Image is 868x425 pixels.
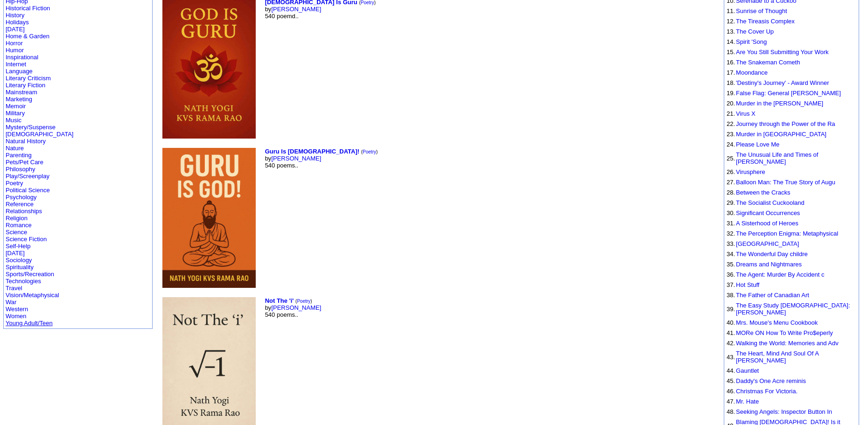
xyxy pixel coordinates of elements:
font: 22. [727,120,735,127]
a: Religion [6,215,28,222]
img: shim.gif [727,177,727,178]
font: 11. [727,7,735,14]
font: 36. [727,271,735,278]
a: The Socialist Cuckooland [736,199,805,206]
font: 46. [727,388,735,395]
img: shim.gif [727,366,727,366]
a: Language [6,68,33,75]
img: shim.gif [727,150,727,150]
a: Pets/Pet Care [6,159,43,166]
a: War [6,299,16,306]
a: Horror [6,40,23,47]
font: 14. [727,38,735,45]
a: Travel [6,285,22,292]
a: Vision/Metaphysical [6,292,59,299]
img: shim.gif [727,376,727,376]
font: 28. [727,189,735,196]
font: 31. [727,220,735,227]
font: 27. [727,179,735,186]
a: Not The 'i' [265,297,294,304]
a: The Father of Canadian Art [736,292,809,299]
img: shim.gif [727,68,727,68]
img: shim.gif [727,37,727,37]
a: Holidays [6,19,29,26]
img: shim.gif [727,78,727,78]
a: Mainstream [6,89,37,96]
a: Please Love Me [736,141,779,148]
a: Memoir [6,103,26,110]
img: shim.gif [727,16,727,17]
a: [DATE] [6,26,25,33]
a: Young Adult/Teen [6,320,53,327]
img: shim.gif [727,139,727,140]
a: Moondance [736,69,768,76]
a: [PERSON_NAME] [271,155,321,162]
a: Spirit 'Song [736,38,767,45]
a: The Unusual Life and Times of [PERSON_NAME] [736,151,818,165]
font: by 540 poems.. [265,148,378,169]
a: The Cover Up [736,28,774,35]
a: The Perception Enigma: Metaphysical [736,230,838,237]
font: 34. [727,251,735,258]
a: Murder in the [PERSON_NAME] [736,100,823,107]
a: The Heart, Mind And Soul Of A [PERSON_NAME] [736,350,819,364]
a: Virus X [736,110,756,117]
img: shim.gif [727,407,727,407]
a: Poetry [363,149,376,154]
a: Sunrise of Thought [736,7,787,14]
img: 80706.jpg [162,148,256,288]
a: Political Science [6,187,50,194]
a: Natural History [6,138,46,145]
font: 24. [727,141,735,148]
a: Between the Cracks [736,189,790,196]
a: Sports/Recreation [6,271,54,278]
img: shim.gif [727,328,727,328]
font: by 540 poems.. [265,297,322,318]
a: The Agent: Murder By Accident c [736,271,824,278]
img: shim.gif [727,229,727,229]
font: 45. [727,377,735,384]
a: Science Fiction [6,236,47,243]
font: 40. [727,319,735,326]
img: shim.gif [727,98,727,99]
a: The Snakeman Cometh [736,59,800,66]
a: [GEOGRAPHIC_DATA] [736,240,799,247]
a: Are You Still Submitting Your Work [736,49,829,56]
a: Historical Fiction [6,5,50,12]
a: Significant Occurrences [736,209,800,216]
img: shim.gif [727,119,727,119]
font: ( ) [361,149,378,154]
a: Mrs. Mouse's Menu Cookbook [736,319,818,326]
font: ( ) [295,299,312,304]
a: Balloon Man: The True Story of Augu [736,179,835,186]
font: 32. [727,230,735,237]
img: shim.gif [727,198,727,198]
a: History [6,12,24,19]
a: Poetry [297,299,310,304]
font: 17. [727,69,735,76]
font: 23. [727,131,735,138]
a: [PERSON_NAME] [271,6,321,13]
a: Literary Criticism [6,75,51,82]
a: Seeking Angels: Inspector Button In [736,408,832,415]
a: Romance [6,222,32,229]
font: 35. [727,261,735,268]
a: Humor [6,47,24,54]
img: shim.gif [727,280,727,280]
a: Western [6,306,28,313]
img: shim.gif [727,6,727,7]
img: shim.gif [727,239,727,239]
a: Science [6,229,27,236]
a: MORe ON How To Write Pro$eperly [736,329,833,336]
a: Nature [6,145,24,152]
font: 12. [727,18,735,25]
a: Internet [6,61,26,68]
